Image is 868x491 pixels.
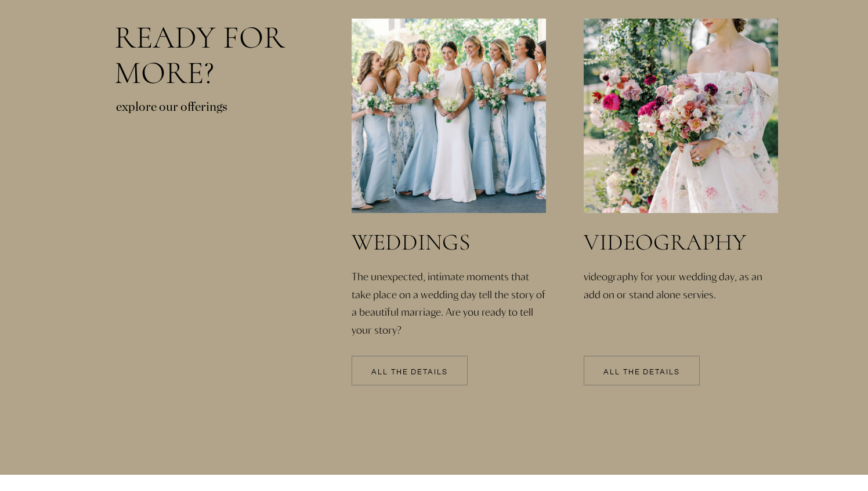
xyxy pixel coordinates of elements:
a: The unexpected, intimate moments that take place on a wedding day tell the story of a beautiful m... [352,268,549,318]
p: explore our offerings [116,98,245,126]
h2: Ready for more? [114,20,328,73]
a: videography [584,230,777,255]
a: All the details [352,369,468,377]
a: All the details [584,369,700,377]
a: videography for your wedding day, as an add on or stand alone servies. [584,268,781,348]
a: weddings [352,230,556,255]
